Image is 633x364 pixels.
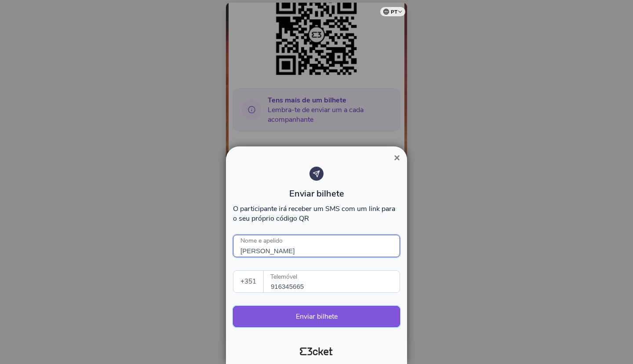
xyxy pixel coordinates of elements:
[394,152,400,164] span: ×
[233,235,290,248] label: Nome e apelido
[264,271,400,283] label: Telemóvel
[271,271,400,292] input: Telemóvel
[233,235,400,257] input: Nome e apelido
[233,204,395,223] span: O participante irá receber um SMS com um link para o seu próprio código QR
[233,306,400,327] button: Enviar bilhete
[289,188,344,200] span: Enviar bilhete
